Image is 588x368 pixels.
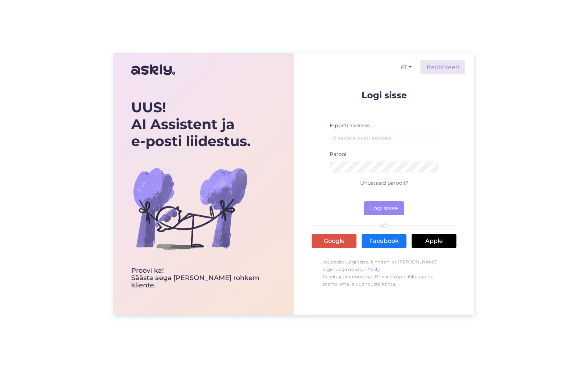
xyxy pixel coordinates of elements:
[412,234,456,248] a: Apple
[131,149,249,267] img: bg-askly
[330,122,370,130] label: E-posti aadress
[131,99,277,149] div: UUS! AI Assistent ja e-posti liidestus.
[420,60,465,74] a: Registreeri
[312,255,456,291] p: Vajutades Logi sisse, kinnitan, et [PERSON_NAME] lugenud ja nõustun , ning saama emaile uuenduste...
[378,223,390,229] span: VÕI
[312,91,456,100] p: Logi sisse
[362,234,406,248] a: Facebook
[330,132,438,144] input: Sisesta e-posti aadress
[364,201,404,215] button: Logi sisse
[131,267,277,289] div: Proovi ka! Säästa aega [PERSON_NAME] rohkem kliente.
[375,274,423,279] a: Privaatsuspoliitikaga
[360,180,408,186] a: Unustasid parooli?
[131,61,175,79] img: Askly
[398,62,415,73] button: ET
[312,234,356,248] a: Google
[330,151,347,158] label: Parool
